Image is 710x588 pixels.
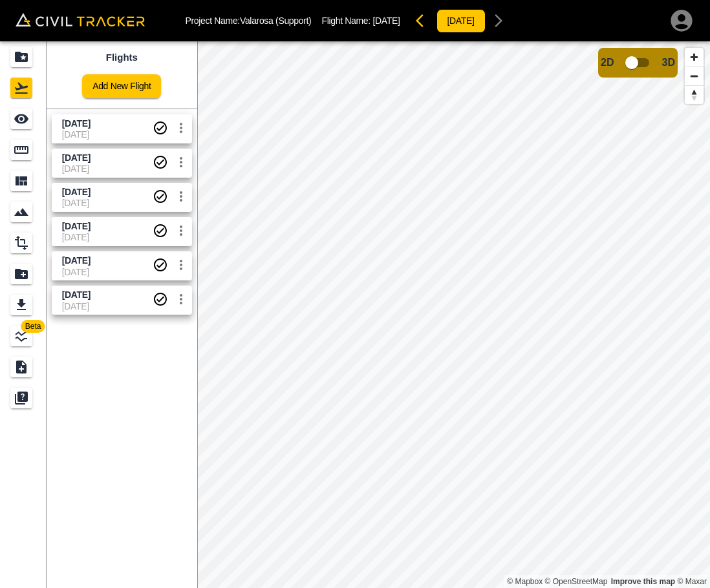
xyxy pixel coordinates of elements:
[16,13,145,26] img: Civil Tracker
[677,577,707,586] a: Maxar
[685,67,704,85] button: Zoom out
[545,577,608,586] a: OpenStreetMap
[685,48,704,67] button: Zoom in
[601,57,614,68] span: 2D
[197,41,710,588] canvas: Map
[321,16,400,26] p: Flight Name:
[662,57,675,68] span: 3D
[611,577,675,586] a: Map feedback
[372,16,400,26] span: [DATE]
[507,577,543,586] a: Mapbox
[436,9,486,33] button: [DATE]
[685,85,704,104] button: Reset bearing to north
[186,16,312,26] p: Project Name: Valarosa (Support)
